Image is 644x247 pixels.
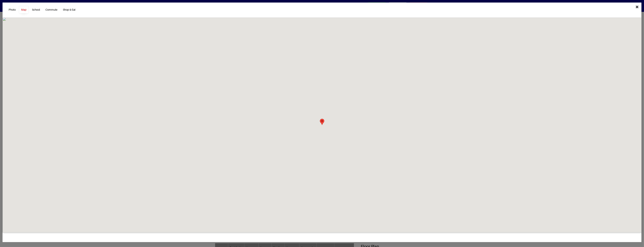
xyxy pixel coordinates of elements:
div: Click to zoom [319,117,326,126]
a: Photo [6,6,18,14]
button: Close [633,3,641,11]
a: Map [19,6,29,14]
a: Commute [43,6,60,14]
a: School [30,6,42,14]
a: Shop & Eat [61,6,78,14]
